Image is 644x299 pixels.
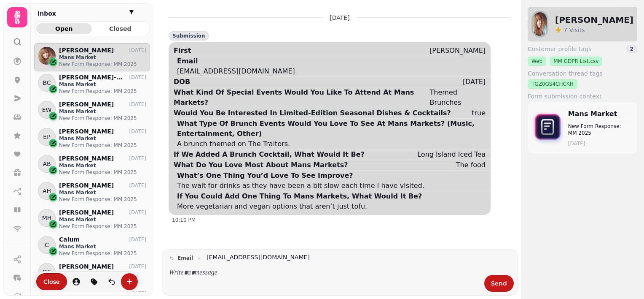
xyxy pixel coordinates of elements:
div: [PERSON_NAME] [429,46,486,56]
p: New Form Response: MM 2025 [59,61,146,68]
div: If You Could Add One Thing To Mans Markets, What Would It Be? [177,191,422,201]
div: Email [177,56,198,66]
span: 7 [563,27,569,33]
p: [DATE] [129,155,146,162]
div: What Kind Of Special Events Would You Like To Attend At Mans Markets? [174,87,427,108]
p: [DATE] [129,47,146,54]
p: Mans Market [59,189,146,196]
div: true [472,108,486,118]
p: [PERSON_NAME]-Hockey [59,74,124,81]
span: MH [42,214,52,222]
p: New Form Response: MM 2025 [59,142,146,149]
div: TGZ0GS4CHCKH [528,79,577,89]
p: [PERSON_NAME] [59,128,114,135]
p: New Form Response: MM 2025 [59,223,146,230]
p: [PERSON_NAME] [59,101,114,108]
p: [PERSON_NAME] [59,209,114,216]
div: Submission [169,31,209,41]
div: 10:10 PM [172,217,491,223]
p: [PERSON_NAME] [59,155,114,162]
div: grid [34,43,150,292]
button: filter [126,7,137,17]
div: Would You Be Interested In Limited-Edition Seasonal Dishes & Cocktails? [174,108,451,118]
p: New Form Response: MM 2025 [59,88,146,95]
label: Conversation thread tags [528,69,637,78]
div: The food [456,160,486,170]
div: The wait for drinks as they have been a bit slow each time I have visited. [177,181,424,191]
button: Close [36,273,67,290]
p: Mans Market [59,54,146,61]
button: is-read [103,273,120,290]
div: A brunch themed on The Traitors. [177,139,290,149]
p: Mans Market [59,243,146,250]
div: First [174,46,191,56]
div: If We Added A Brunch Cocktail, What Would It Be? [174,149,365,160]
p: Mans Market [59,135,146,142]
p: Mans Market [59,108,146,115]
p: [DATE] [129,182,146,189]
p: [DATE] [129,101,146,108]
div: DOB [174,77,190,87]
img: aHR0cHM6Ly93d3cuZ3JhdmF0YXIuY29tL2F2YXRhci9iZTkzZDBiYzZlZjI5YWViNDhiNGYzY2U0ZDIwMGY3Nj9zPTE1MCZkP... [531,11,548,38]
img: Jessica Petch [38,47,56,65]
p: Mans Market [59,162,146,169]
time: [DATE] [568,140,631,147]
span: Closed [99,26,142,32]
h2: [PERSON_NAME] [555,14,633,26]
div: [DATE] [463,77,486,87]
p: New Form Response: MM 2025 [59,196,146,203]
p: Visits [563,26,585,34]
span: AB [43,160,51,168]
img: form-icon [531,110,565,146]
span: EW [42,106,52,114]
p: Mans Market [59,81,146,88]
p: Mans Market [59,270,146,277]
div: Long Island Iced Tea [417,149,486,160]
div: MM GDPR List.csv [550,57,602,66]
p: New Form Response: MM 2025 [59,250,146,257]
p: [DATE] [129,236,146,243]
span: Send [491,280,507,286]
div: More vegetarian and vegan options that aren’t just tofu. [177,201,367,212]
p: Calum [59,236,80,243]
div: What’s One Thing You’d Love To See Improve? [177,171,353,181]
div: What Do You Love Most About Mans Markets? [174,160,348,170]
p: [DATE] [129,128,146,135]
div: 2 [626,45,637,53]
span: C [45,241,49,249]
div: What Type Of Brunch Events Would You Love To See At Mans Markets? (Music, Entertainment, Other) [177,119,489,139]
label: Form submission context [528,92,637,101]
span: AH [43,187,51,195]
p: Mans Market [568,109,631,119]
p: New Form Response: MM 2025 [59,169,146,176]
p: [PERSON_NAME] [59,47,114,54]
button: create-convo [121,273,138,290]
p: New Form Response: MM 2025 [59,115,146,122]
div: Web [528,57,546,66]
span: Open [43,26,85,32]
button: Send [484,275,514,292]
p: [DATE] [330,14,349,22]
button: tag-thread [86,273,102,290]
div: [EMAIL_ADDRESS][DOMAIN_NAME] [177,66,295,76]
span: EP [43,133,50,141]
p: New Form Response: MM 2025 [568,123,631,136]
p: [DATE] [129,74,146,81]
button: Open [36,23,92,34]
button: email [166,253,205,263]
h2: Inbox [38,9,56,18]
p: [PERSON_NAME] [59,182,114,189]
span: OS [43,268,51,276]
span: Close [43,279,60,285]
span: Customer profile tags [528,45,591,53]
p: [PERSON_NAME] [59,263,114,270]
div: Themed Brunches [430,87,486,108]
p: Mans Market [59,216,146,223]
span: BC [43,79,51,87]
a: [EMAIL_ADDRESS][DOMAIN_NAME] [207,253,310,262]
button: Closed [93,23,148,34]
p: [DATE] [129,209,146,216]
p: [DATE] [129,263,146,270]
